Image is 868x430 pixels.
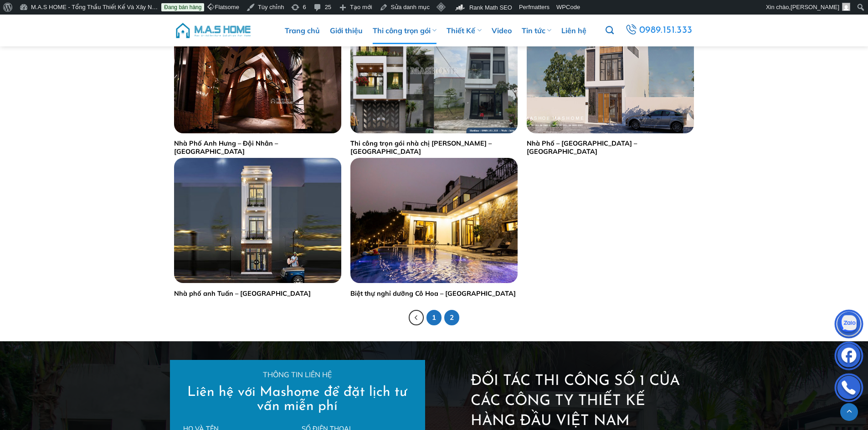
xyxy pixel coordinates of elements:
a: Trang chủ [285,17,320,44]
img: Nhà Phố - Anh Thanh - Đông Anh [527,8,694,133]
a: Tin tức [522,17,551,44]
img: Phone [835,375,863,403]
a: Nhà phố anh Tuấn – [GEOGRAPHIC_DATA] [174,289,311,298]
img: Facebook [835,344,863,371]
a: Nhà Phố Anh Hưng – Đội Nhân – [GEOGRAPHIC_DATA] [174,139,341,156]
span: Rank Math SEO [469,4,512,11]
img: Nhà phố anh Tuấn - Long Biên [174,158,341,283]
a: Giới thiệu [330,17,363,44]
span: 0989.151.333 [639,23,693,38]
img: Thi công trọn gói chị Lý - Hà Nội | MasHome [350,8,518,133]
span: Đối tác thi công số 1 của các công ty thiết kế hàng đầu Việt Nam [471,374,680,429]
a: Thi công trọn gói [373,17,437,44]
img: Nhà Phố Anh Hưng - Đội Nhân - Hà Nội [174,8,341,133]
a: Thiết Kế [447,17,481,44]
a: Biệt thự nghỉ dưỡng Cô Hoa – [GEOGRAPHIC_DATA] [350,289,516,298]
img: Zalo [835,312,863,339]
a: 0989.151.333 [624,22,694,39]
a: Tìm kiếm [606,21,614,40]
a: Video [492,17,512,44]
a: Đang bán hàng [161,3,204,11]
a: Lên đầu trang [840,403,858,421]
span: [PERSON_NAME] [791,4,839,10]
a: 1 [426,310,442,325]
a: Liên hệ [561,17,586,44]
p: Thông tin liên hệ [183,369,411,381]
img: Biệt thự nghỉ dưỡng Cô Hoa - Sóc Sơn [350,158,518,283]
a: Nhà Phố – [GEOGRAPHIC_DATA] – [GEOGRAPHIC_DATA] [527,139,694,156]
a: Thi công trọn gói nhà chị [PERSON_NAME] – [GEOGRAPHIC_DATA] [350,139,518,156]
span: 2 [444,310,460,325]
img: M.A.S HOME – Tổng Thầu Thiết Kế Và Xây Nhà Trọn Gói [175,17,252,44]
h2: Liên hệ với Mashome để đặt lịch tư vấn miễn phí [183,385,411,414]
